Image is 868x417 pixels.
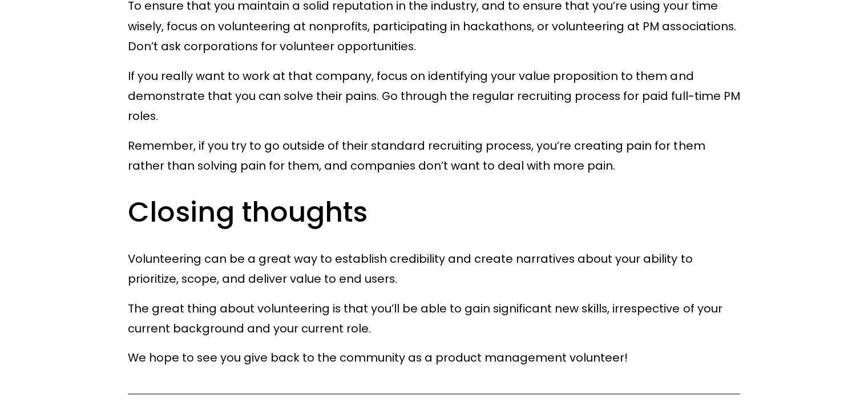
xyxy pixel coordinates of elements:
p: We hope to see you give back to the community as a product management volunteer! [128,348,740,368]
h2: Closing thoughts [128,194,740,230]
p: The great thing about volunteering is that you’ll be able to gain significant new skills, irrespe... [128,299,740,339]
p: If you really want to work at that company, focus on identifying your value proposition to them a... [128,66,740,127]
p: Remember, if you try to go outside of their standard recruiting process, you’re creating pain for... [128,136,740,177]
p: Volunteering can be a great way to establish credibility and create narratives about your ability... [128,249,740,290]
